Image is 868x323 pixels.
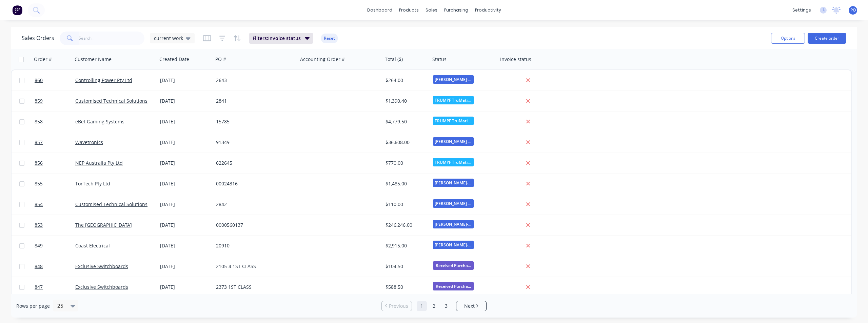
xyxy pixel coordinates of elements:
div: productivity [472,5,505,15]
div: [DATE] [160,180,211,187]
div: $36,608.00 [386,139,426,146]
span: [PERSON_NAME]-Power C5 [433,179,474,187]
span: Previous [389,303,408,309]
span: Received Purcha... [433,261,474,270]
span: [PERSON_NAME]-Power C5 [433,199,474,208]
span: 858 [35,118,43,125]
a: Wavetronics [75,139,103,145]
div: $246,246.00 [386,222,426,228]
ul: Pagination [379,301,489,311]
a: 859 [35,91,75,111]
a: Page 2 [429,301,439,311]
span: [PERSON_NAME]-Power C5 [433,220,474,228]
a: 853 [35,215,75,235]
a: The [GEOGRAPHIC_DATA] [75,222,132,228]
div: Total ($) [385,56,403,63]
div: 2373 1ST CLASS [216,284,291,290]
button: Options [771,33,805,44]
a: Coast Electrical [75,242,110,249]
span: 854 [35,201,43,208]
div: [DATE] [160,139,211,146]
a: Page 3 [441,301,451,311]
span: Filters: Invoice status [253,35,301,42]
span: 860 [35,77,43,84]
div: products [396,5,422,15]
input: Search... [79,32,145,45]
div: sales [422,5,441,15]
a: 849 [35,236,75,256]
div: [DATE] [160,201,211,208]
div: Customer Name [75,56,112,63]
div: $110.00 [386,201,426,208]
span: 855 [35,180,43,187]
div: $770.00 [386,160,426,166]
span: 857 [35,139,43,146]
div: [DATE] [160,222,211,228]
div: [DATE] [160,160,211,166]
span: TRUMPF TruMatic... [433,96,474,104]
h1: Sales Orders [22,35,54,41]
div: 2841 [216,98,291,104]
a: eBet Gaming Systems [75,118,124,125]
div: 2643 [216,77,291,84]
div: $4,779.50 [386,118,426,125]
span: TRUMPF TruMatic... [433,117,474,125]
a: 858 [35,112,75,132]
span: [PERSON_NAME]-Power C5 [433,75,474,84]
div: [DATE] [160,118,211,125]
div: PO # [215,56,226,63]
a: Controlling Power Pty Ltd [75,77,132,83]
span: TRUMPF TruMatic... [433,158,474,166]
a: Previous page [382,303,412,309]
span: [PERSON_NAME]-Power C5 [433,241,474,249]
span: 847 [35,284,43,290]
div: [DATE] [160,284,211,290]
div: 91349 [216,139,291,146]
a: 857 [35,132,75,153]
a: 854 [35,194,75,215]
span: 848 [35,263,43,270]
button: Filters:Invoice status [249,33,313,44]
a: Page 1 is your current page [417,301,427,311]
div: Created Date [159,56,189,63]
span: Received Purcha... [433,282,474,290]
div: $104.50 [386,263,426,270]
div: 20910 [216,242,291,249]
div: $2,915.00 [386,242,426,249]
span: current work [154,35,183,42]
div: 0000560137 [216,222,291,228]
div: Accounting Order # [300,56,345,63]
div: [DATE] [160,263,211,270]
a: 860 [35,70,75,90]
a: Exclusive Switchboards [75,284,128,290]
a: 855 [35,174,75,194]
div: 622645 [216,160,291,166]
div: Status [432,56,447,63]
a: 848 [35,256,75,277]
span: [PERSON_NAME]-Power C5 [433,137,474,146]
button: Reset [321,34,338,43]
div: 2842 [216,201,291,208]
div: $588.50 [386,284,426,290]
div: $1,390.40 [386,98,426,104]
span: PO [850,7,856,13]
a: NEP Australia Pty Ltd [75,160,123,166]
span: Next [464,303,475,309]
div: [DATE] [160,242,211,249]
span: 859 [35,98,43,104]
div: settings [789,5,814,15]
div: [DATE] [160,77,211,84]
a: TorTech Pty Ltd [75,180,110,187]
span: 853 [35,222,43,228]
a: Customised Technical Solutions [75,98,147,104]
div: Order # [34,56,52,63]
a: Next page [456,303,486,309]
div: 00024316 [216,180,291,187]
div: purchasing [441,5,472,15]
a: Exclusive Switchboards [75,263,128,269]
div: Invoice status [500,56,531,63]
a: Customised Technical Solutions [75,201,147,207]
img: Factory [12,5,22,15]
a: 847 [35,277,75,297]
div: $264.00 [386,77,426,84]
